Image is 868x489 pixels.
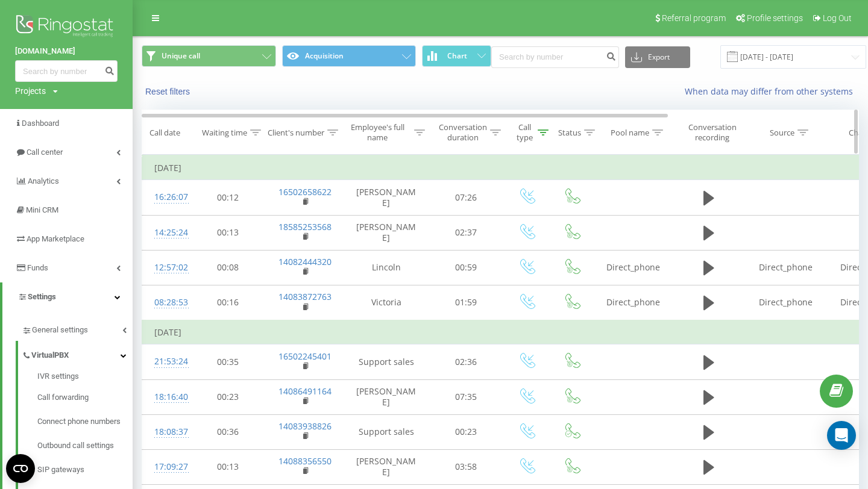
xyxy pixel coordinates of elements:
[154,455,178,479] div: 17:09:27
[344,449,429,484] td: [PERSON_NAME]
[37,440,114,452] span: Outbound call settings
[15,12,118,42] img: Ringostat logo
[190,449,266,484] td: 00:13
[747,13,803,23] span: Profile settings
[37,434,133,458] a: Outbound call settings
[154,256,178,279] div: 12:57:02
[745,285,826,320] td: Direct_phone
[268,128,324,138] div: Client's number
[344,122,412,143] div: Employee's full name
[154,221,178,244] div: 14:25:24
[26,205,58,214] span: Mini CRM
[278,420,332,432] a: 14083938826
[6,454,35,483] button: Open CMP widget
[278,221,332,232] a: 18585253568
[439,122,487,143] div: Conversation duration
[190,285,266,320] td: 00:16
[491,46,619,68] input: Search by number
[190,215,266,250] td: 00:13
[611,128,649,138] div: Pool name
[429,250,504,285] td: 00:59
[823,13,852,23] span: Log Out
[429,449,504,484] td: 03:58
[37,464,84,476] span: SIP gateways
[685,86,859,97] a: When data may differ from other systems
[37,410,133,434] a: Connect phone numbers
[154,350,178,373] div: 21:53:24
[278,350,332,362] a: 16502245401
[429,414,504,449] td: 00:23
[37,370,79,382] span: IVR settings
[37,385,133,410] a: Call forwarding
[422,45,491,67] button: Chart
[22,119,59,128] span: Dashboard
[625,46,690,68] button: Export
[278,385,332,397] a: 14086491164
[190,414,266,449] td: 00:36
[37,416,121,428] span: Connect phone numbers
[32,324,88,336] span: General settings
[202,128,247,138] div: Waiting time
[27,263,48,272] span: Funds
[162,51,200,61] span: Unique call
[662,13,726,23] span: Referral program
[190,250,266,285] td: 00:08
[770,128,794,138] div: Source
[15,60,118,82] input: Search by number
[344,344,429,379] td: Support sales
[278,455,332,467] a: 14088356550
[282,45,417,67] button: Acquisition
[344,180,429,215] td: [PERSON_NAME]
[344,379,429,414] td: [PERSON_NAME]
[278,256,332,267] a: 14082444320
[594,285,673,320] td: Direct_phone
[190,344,266,379] td: 00:35
[558,128,581,138] div: Status
[2,282,133,311] a: Settings
[22,316,133,341] a: General settings
[344,250,429,285] td: Lincoln
[27,234,84,243] span: App Marketplace
[154,420,178,444] div: 18:08:37
[142,45,276,67] button: Unique call
[447,52,467,60] span: Chart
[190,379,266,414] td: 00:23
[154,291,178,314] div: 08:28:53
[142,86,196,97] button: Reset filters
[27,148,63,157] span: Call center
[154,385,178,409] div: 18:16:40
[154,185,178,209] div: 16:26:07
[15,85,46,97] div: Projects
[37,370,133,385] a: IVR settings
[429,215,504,250] td: 02:37
[429,180,504,215] td: 07:26
[37,458,133,482] a: SIP gateways
[37,391,89,403] span: Call forwarding
[344,215,429,250] td: [PERSON_NAME]
[429,379,504,414] td: 07:35
[31,349,69,361] span: VirtualPBX
[278,291,332,302] a: 14083872763
[745,250,826,285] td: Direct_phone
[344,414,429,449] td: Support sales
[190,180,266,215] td: 00:12
[278,186,332,198] a: 16502658622
[594,250,673,285] td: Direct_phone
[429,285,504,320] td: 01:59
[28,292,56,301] span: Settings
[149,128,180,138] div: Call date
[15,45,118,57] a: [DOMAIN_NAME]
[514,122,535,143] div: Call type
[429,344,504,379] td: 02:36
[28,176,59,185] span: Analytics
[344,285,429,320] td: Victoria
[22,341,133,366] a: VirtualPBX
[827,421,856,450] div: Open Intercom Messenger
[683,122,741,143] div: Conversation recording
